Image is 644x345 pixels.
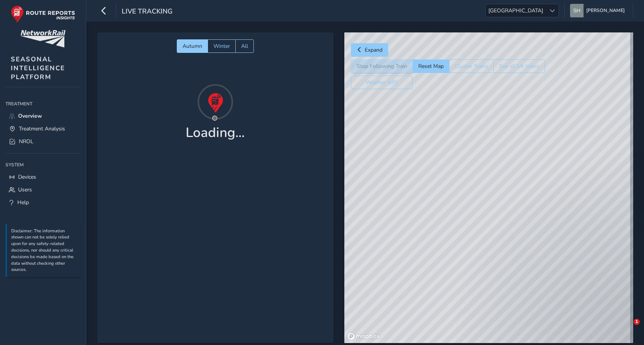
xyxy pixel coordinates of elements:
[235,39,254,53] button: All
[5,122,80,135] a: Treatment Analysis
[351,76,413,89] button: Weather (off)
[5,159,80,171] div: System
[5,135,80,148] a: NROL
[5,98,80,110] div: Treatment
[634,319,640,325] span: 1
[19,125,65,132] span: Treatment Analysis
[493,59,545,73] button: See all UK trains
[570,4,584,17] img: diamond-layout
[365,46,382,54] span: Expand
[177,39,208,53] button: Autumn
[18,112,42,120] span: Overview
[413,59,449,73] button: Reset Map
[19,138,34,145] span: NROL
[20,30,65,47] img: customer logo
[186,125,245,141] h1: Loading...
[11,5,75,23] img: rr logo
[449,59,493,73] button: Cluster Trains
[5,196,80,209] a: Help
[18,186,32,193] span: Users
[11,55,65,81] span: SEASONAL INTELLIGENCE PLATFORM
[586,4,625,17] span: [PERSON_NAME]
[17,199,29,206] span: Help
[5,183,80,196] a: Users
[183,42,202,50] span: Autumn
[486,4,546,17] span: [GEOGRAPHIC_DATA]
[122,7,173,17] span: Live Tracking
[11,228,77,274] p: Disclaimer: The information shown can not be solely relied upon for any safety-related decisions,...
[618,319,636,337] iframe: Intercom live chat
[208,39,235,53] button: Winter
[213,42,230,50] span: Winter
[5,171,80,183] a: Devices
[241,42,248,50] span: All
[570,4,627,17] button: [PERSON_NAME]
[18,173,36,181] span: Devices
[5,110,80,122] a: Overview
[351,43,388,57] button: Expand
